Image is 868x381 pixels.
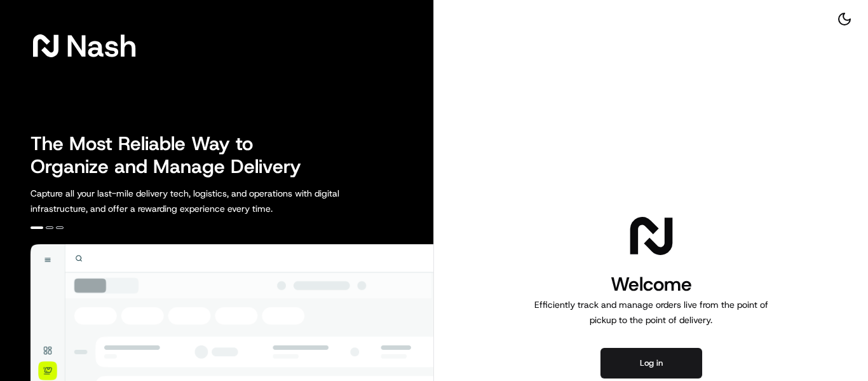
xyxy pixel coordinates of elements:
span: Nash [66,33,137,59]
button: Log in [600,348,702,378]
p: Efficiently track and manage orders live from the point of pickup to the point of delivery. [529,297,773,328]
p: Capture all your last-mile delivery tech, logistics, and operations with digital infrastructure, ... [31,186,397,216]
h1: Welcome [529,272,773,297]
h2: The Most Reliable Way to Organize and Manage Delivery [31,132,315,178]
